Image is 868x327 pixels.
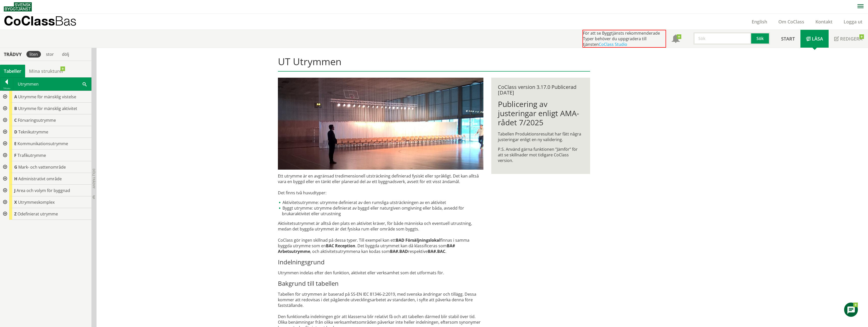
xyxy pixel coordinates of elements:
[498,146,583,163] p: P.S. Använd gärna funktionen ”Jämför” för att se skillnader mot tidigare CoClass version.
[14,94,17,100] span: A
[18,117,56,123] span: Förvaringsutrymme
[14,117,17,123] span: C
[13,78,91,90] div: Utrymmen
[4,14,87,30] a: CoClassBas
[83,81,87,87] span: Sök i tabellen
[838,19,868,25] a: Logga ut
[693,32,751,45] input: Sök
[840,36,862,42] span: Redigera
[781,36,795,42] span: Start
[18,153,46,158] span: Trafikutrymme
[776,30,800,48] a: Start
[14,176,17,182] span: H
[751,32,770,45] button: Sök
[278,200,483,205] li: Aktivitetsutrymme: utrymme definierat av den rumsliga utsträckningen av en aktivitet
[278,258,483,266] h3: Indelningsgrund
[278,78,483,170] img: utrymme.jpg
[59,51,72,58] div: dölj
[390,249,408,254] strong: BA#.BAD
[25,65,68,77] a: Mina strukturer
[812,36,823,42] span: Läsa
[810,19,838,25] a: Kontakt
[14,129,17,135] span: D
[800,30,829,48] a: Läsa
[17,188,70,193] span: Area och volym för byggnad
[18,94,76,100] span: Utrymme för mänsklig vistelse
[278,243,455,254] strong: BA# Arbetsutrymme
[498,100,583,127] h1: Publicering av justeringar enligt AMA-rådet 7/2025
[14,106,17,111] span: B
[746,19,773,25] a: English
[599,42,627,47] a: CoClass Studio
[278,280,483,287] h3: Bakgrund till tabellen
[428,249,445,254] strong: BA#.BAC
[18,129,48,135] span: Teknikutrymme
[14,211,17,217] span: Z
[92,169,96,188] span: Dölj trädvy
[18,211,58,217] span: Odefinierat utrymme
[278,205,483,216] li: Byggt utrymme: utrymme definierat av byggd eller naturgiven omgivning eller båda, avsedd för bruk...
[0,86,13,90] div: Tillbaka
[396,237,440,243] strong: BAD Försäljningslokal
[14,199,17,205] span: X
[55,13,76,28] span: Bas
[43,51,57,58] div: stor
[672,35,680,43] span: Notifikationer
[4,18,76,24] p: CoClass
[1,51,24,57] div: Trädvy
[4,2,32,11] img: Svensk Byggtjänst
[14,164,17,170] span: G
[14,153,17,158] span: F
[14,141,17,146] span: E
[26,51,41,58] div: liten
[278,56,590,72] h1: UT Utrymmen
[18,164,66,170] span: Mark- och vattenområde
[829,30,868,48] a: Redigera
[18,199,55,205] span: Utrymmeskomplex
[498,131,583,142] p: Tabellen Produktionsresultat har fått några justeringar enligt en ny validering.
[18,176,62,182] span: Administrativt område
[326,243,355,249] strong: BAC Reception
[498,84,583,96] div: CoClass version 3.17.0 Publicerad [DATE]
[18,106,77,111] span: Utrymme för mänsklig aktivitet
[18,141,68,146] span: Kommunikationsutrymme
[14,188,15,193] span: J
[582,30,666,48] div: För att se Byggtjänsts rekommenderade Typer behöver du uppgradera till tjänsten
[773,19,810,25] a: Om CoClass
